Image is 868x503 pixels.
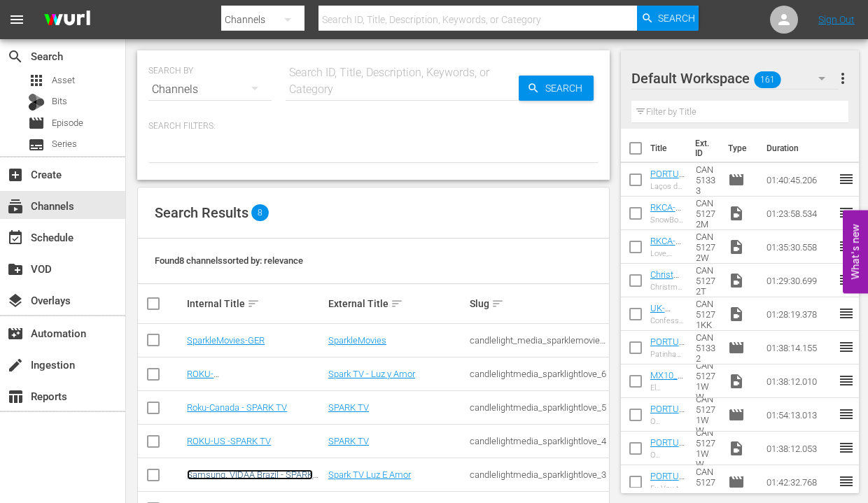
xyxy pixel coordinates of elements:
[7,388,24,405] span: Reports
[838,339,855,355] span: reorder
[637,6,699,31] button: Search
[728,171,745,188] span: Episode
[658,6,695,31] span: Search
[690,197,722,230] td: CAN51272M
[838,406,855,423] span: reorder
[491,297,504,310] span: sort
[728,239,745,255] span: Video
[838,372,855,389] span: reorder
[470,369,607,379] div: candlelightmedia_sparklightlove_6
[761,432,838,465] td: 01:38:12.053
[728,440,745,457] span: Video
[843,210,868,293] button: Open Feedback Widget
[761,264,838,297] td: 01:29:30.699
[728,272,745,289] span: Video
[650,370,683,402] a: MX10_LostMedallion
[519,76,594,101] button: Search
[187,369,318,411] a: ROKU-[GEOGRAPHIC_DATA],VIDAA-US - Spanish - Spark TV - [PERSON_NAME] y Amor
[52,94,67,108] span: Bits
[650,451,685,460] div: O Medallhao Perdido
[251,204,269,221] span: 8
[758,129,842,168] th: Duration
[650,236,682,267] a: RKCA-LoveAlaska
[690,297,722,331] td: CAN51271KK
[834,62,851,95] button: more_vert
[8,11,25,28] span: menu
[650,350,685,359] div: Patinhas de [DATE]
[834,70,851,87] span: more_vert
[155,255,303,266] span: Found 8 channels sorted by: relevance
[28,136,45,153] span: Series
[687,129,720,168] th: Ext. ID
[286,64,519,98] div: Search ID, Title, Description, Keywords, or Category
[650,383,685,392] div: El Medallón Perdido: Las Aventuras de [PERSON_NAME]
[328,335,386,346] a: SparkleMovies
[754,65,780,94] span: 161
[28,72,45,89] span: Asset
[650,417,685,426] div: O Medallhao Perdido
[28,115,45,132] span: Episode
[761,230,838,264] td: 01:35:30.558
[650,437,685,490] a: PORTUGUESE_NEW_LostMedallion
[631,59,839,98] div: Default Workspace
[690,465,722,499] td: CAN51271ZZ
[650,215,685,225] div: SnowBound For Christmas
[650,202,683,255] a: RKCA-SnowBoundForChristmas
[728,373,745,390] span: Video
[7,198,24,215] span: Channels
[690,398,722,432] td: CAN51271WW
[470,436,607,446] div: candlelightmedia_sparklightlove_4
[838,271,855,288] span: reorder
[838,439,855,456] span: reorder
[187,295,324,312] div: Internal Title
[690,264,722,297] td: CAN51272T
[187,335,265,346] a: SparkleMovies-GER
[187,469,313,490] a: Samsung, VIDAA Brazil - SPARK TV
[7,357,24,374] span: Ingestion
[690,163,722,197] td: CAN51333
[720,129,758,168] th: Type
[470,335,607,346] div: candlelight_media_sparklemovies_1
[838,473,855,490] span: reorder
[650,269,685,322] a: ChristmasOnFifthAvenue_BrainPower
[728,205,745,222] span: Video
[328,402,369,413] a: SPARK TV
[728,339,745,356] span: Episode
[470,469,607,480] div: candlelightmedia_sparklightlove_3
[52,73,75,87] span: Asset
[761,398,838,432] td: 01:54:13.013
[690,331,722,364] td: CAN51332
[690,364,722,398] td: CAN51271WW
[761,331,838,364] td: 01:38:14.155
[650,249,685,258] div: Love, [US_STATE]
[650,404,685,456] a: PORTUGUESE_NEW_LostMedallion
[761,163,838,197] td: 01:40:45.206
[7,48,24,65] span: Search
[650,129,687,168] th: Title
[650,182,685,191] div: Laços de Amor
[187,436,271,446] a: ROKU-US -SPARK TV
[52,116,83,130] span: Episode
[761,364,838,398] td: 01:38:12.010
[650,484,685,493] div: Eu Vou te Amar além de Tudo
[328,369,415,379] a: Spark TV - Luz y Amor
[728,306,745,323] span: Video
[540,76,594,101] span: Search
[728,474,745,490] span: Episode
[650,169,685,242] a: PORTUGUESE_NEW_ChristmasWreathsAndRibbons
[328,436,369,446] a: SPARK TV
[52,137,77,151] span: Series
[650,336,685,389] a: PORTUGUESE_NEW_TailsOfChristmas
[761,297,838,331] td: 01:28:19.378
[28,94,45,111] div: Bits
[690,432,722,465] td: CAN51271WW
[838,305,855,322] span: reorder
[328,469,411,480] a: Spark TV Luz E Amor
[7,292,24,309] span: Overlays
[838,204,855,221] span: reorder
[838,238,855,255] span: reorder
[690,230,722,264] td: CAN51272W
[247,297,260,310] span: sort
[7,229,24,246] span: Schedule
[155,204,248,221] span: Search Results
